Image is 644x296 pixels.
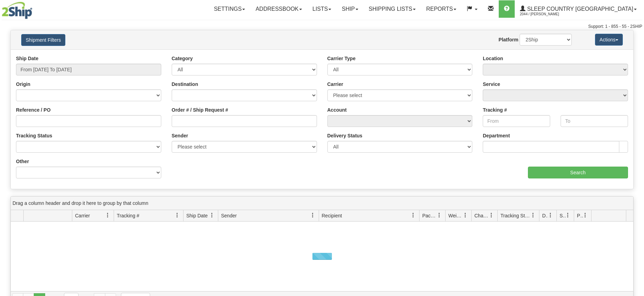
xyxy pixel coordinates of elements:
div: grid grouping header [11,197,633,210]
a: Delivery Status filter column settings [545,209,556,221]
label: Order # / Ship Request # [172,106,228,113]
div: Support: 1 - 855 - 55 - 2SHIP [2,24,642,30]
label: Location [483,55,503,62]
span: Ship Date [186,212,207,219]
a: Packages filter column settings [433,209,445,221]
button: Actions [595,34,623,46]
button: Shipment Filters [21,34,65,46]
label: Ship Date [16,55,39,62]
a: Weight filter column settings [459,209,471,221]
span: Sleep Country [GEOGRAPHIC_DATA] [525,6,633,12]
a: Ship [336,0,363,18]
a: Lists [307,0,336,18]
span: Sender [221,212,237,219]
span: Delivery Status [542,212,548,219]
span: Tracking Status [500,212,531,219]
label: Other [16,158,29,165]
label: Reference / PO [16,106,51,113]
a: Tracking Status filter column settings [527,209,539,221]
span: Charge [474,212,489,219]
span: Pickup Status [577,212,583,219]
span: Recipient [322,212,342,219]
span: Weight [448,212,463,219]
a: Carrier filter column settings [102,209,114,221]
label: Platform [499,36,519,43]
a: Sender filter column settings [307,209,319,221]
input: To [561,115,628,127]
label: Account [327,106,347,113]
a: Tracking # filter column settings [171,209,183,221]
span: Shipment Issues [560,212,565,219]
span: Packages [422,212,437,219]
label: Service [483,81,500,88]
a: Recipient filter column settings [407,209,419,221]
a: Charge filter column settings [486,209,497,221]
span: 2044 / [PERSON_NAME] [520,11,572,18]
label: Sender [172,132,188,139]
input: Search [528,167,628,178]
label: Carrier Type [327,55,356,62]
label: Department [483,132,510,139]
a: Shipping lists [364,0,421,18]
span: Carrier [75,212,90,219]
a: Addressbook [250,0,307,18]
label: Tracking # [483,106,507,113]
label: Category [172,55,193,62]
label: Tracking Status [16,132,52,139]
a: Shipment Issues filter column settings [562,209,574,221]
label: Delivery Status [327,132,362,139]
span: Tracking # [117,212,139,219]
input: From [483,115,550,127]
label: Carrier [327,81,343,88]
a: Ship Date filter column settings [206,209,218,221]
a: Pickup Status filter column settings [579,209,591,221]
iframe: chat widget [628,112,643,183]
label: Destination [172,81,198,88]
label: Origin [16,81,30,88]
a: Reports [421,0,462,18]
a: Settings [209,0,250,18]
a: Sleep Country [GEOGRAPHIC_DATA] 2044 / [PERSON_NAME] [515,0,642,18]
img: logo2044.jpg [2,2,32,19]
